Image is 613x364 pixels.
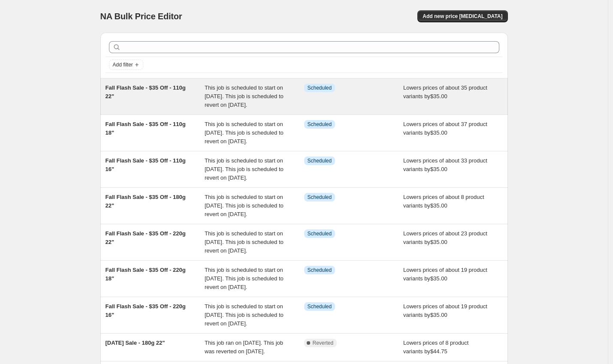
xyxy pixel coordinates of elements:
span: $35.00 [430,93,447,99]
span: $44.75 [430,348,447,355]
span: This job is scheduled to start on [DATE]. This job is scheduled to revert on [DATE]. [205,230,284,254]
span: This job is scheduled to start on [DATE]. This job is scheduled to revert on [DATE]. [205,84,284,108]
span: Fall Flash Sale - $35 Off - 110g 18" [106,121,186,136]
span: Fall Flash Sale - $35 Off - 180g 22" [106,194,186,209]
span: Scheduled [308,84,332,91]
span: $35.00 [430,312,447,318]
span: Scheduled [308,194,332,201]
span: Lowers prices of about 33 product variants by [403,157,487,172]
span: NA Bulk Price Editor [100,12,182,21]
span: $35.00 [430,129,447,136]
button: Add new price [MEDICAL_DATA] [417,10,507,22]
span: Lowers prices of 8 product variants by [403,340,468,355]
span: Add new price [MEDICAL_DATA] [423,13,502,20]
span: Lowers prices of about 8 product variants by [403,194,484,209]
span: Fall Flash Sale - $35 Off - 110g 16" [106,157,186,172]
span: This job is scheduled to start on [DATE]. This job is scheduled to revert on [DATE]. [205,267,284,290]
span: Scheduled [308,267,332,274]
span: This job is scheduled to start on [DATE]. This job is scheduled to revert on [DATE]. [205,121,284,144]
span: $35.00 [430,166,447,172]
span: Lowers prices of about 23 product variants by [403,230,487,245]
span: $35.00 [430,202,447,209]
span: Lowers prices of about 37 product variants by [403,121,487,136]
span: Scheduled [308,230,332,237]
span: Lowers prices of about 35 product variants by [403,84,487,99]
span: Fall Flash Sale - $35 Off - 220g 16" [106,303,186,318]
span: [DATE] Sale - 180g 22" [106,340,165,346]
span: Lowers prices of about 19 product variants by [403,303,487,318]
span: Scheduled [308,303,332,310]
span: This job ran on [DATE]. This job was reverted on [DATE]. [205,340,283,355]
span: Fall Flash Sale - $35 Off - 110g 22" [106,84,186,99]
span: $35.00 [430,275,447,282]
span: Scheduled [308,121,332,128]
span: Scheduled [308,157,332,164]
span: Fall Flash Sale - $35 Off - 220g 18" [106,267,186,282]
span: This job is scheduled to start on [DATE]. This job is scheduled to revert on [DATE]. [205,194,284,217]
span: This job is scheduled to start on [DATE]. This job is scheduled to revert on [DATE]. [205,303,284,327]
span: Reverted [313,340,334,346]
span: $35.00 [430,239,447,245]
button: Add filter [109,60,143,70]
span: Lowers prices of about 19 product variants by [403,267,487,282]
span: Add filter [113,61,133,68]
span: Fall Flash Sale - $35 Off - 220g 22" [106,230,186,245]
span: This job is scheduled to start on [DATE]. This job is scheduled to revert on [DATE]. [205,157,284,181]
